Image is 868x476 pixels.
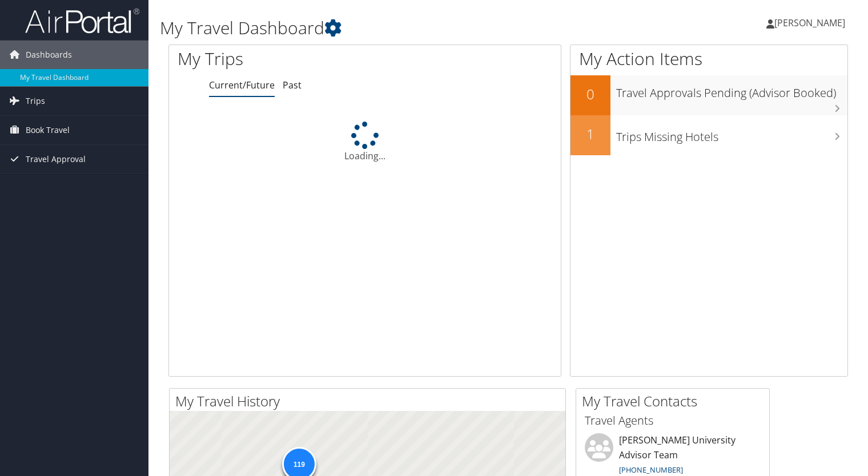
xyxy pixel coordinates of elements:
h2: My Travel History [175,392,565,411]
h1: My Trips [178,47,389,71]
span: Book Travel [26,116,70,144]
h2: 0 [570,84,610,104]
a: [PERSON_NAME] [766,6,857,40]
a: [PHONE_NUMBER] [619,465,683,475]
h3: Travel Approvals Pending (Advisor Booked) [616,79,847,101]
h3: Trips Missing Hotels [616,123,847,145]
span: Dashboards [26,41,72,69]
a: 1Trips Missing Hotels [570,115,847,155]
div: Loading... [169,122,561,163]
span: [PERSON_NAME] [774,17,845,29]
span: Travel Approval [26,145,86,174]
h3: Travel Agents [585,413,761,429]
a: 0Travel Approvals Pending (Advisor Booked) [570,75,847,115]
span: Trips [26,87,45,115]
h1: My Action Items [570,47,847,71]
a: Current/Future [209,79,275,91]
img: airportal-logo.png [25,7,139,34]
a: Past [283,79,302,91]
h2: My Travel Contacts [582,392,769,411]
h1: My Travel Dashboard [160,16,624,40]
h2: 1 [570,124,610,144]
